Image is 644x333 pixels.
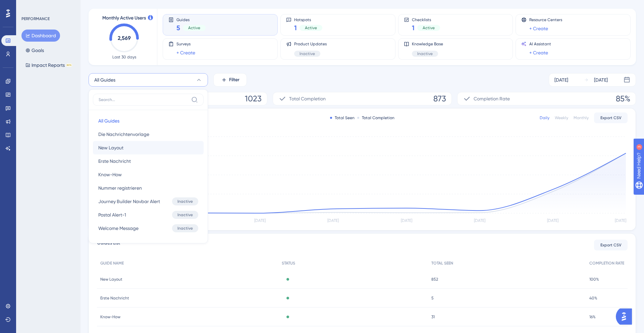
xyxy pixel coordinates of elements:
[554,76,568,84] div: [DATE]
[423,25,435,31] span: Active
[600,115,622,121] span: Export CSV
[431,260,453,266] span: TOTAL SEEN
[98,144,123,152] span: New Layout
[112,54,136,60] span: Last 30 days
[401,218,412,223] tspan: [DATE]
[93,208,204,222] button: Postal Alert-1Inactive
[474,95,510,103] span: Completion Rate
[98,184,142,192] span: Nummer registrieren
[93,128,204,141] button: Die Nachrichtenvorlage
[98,211,126,219] span: Postal Alert-1
[93,181,204,195] button: Nummer registrieren
[21,44,48,56] button: Goals
[229,76,239,84] span: Filter
[94,76,115,84] span: All Guides
[357,115,394,121] div: Total Completion
[100,277,122,282] span: New Layout
[431,277,438,282] span: 852
[66,63,72,67] div: BETA
[98,224,139,232] span: Welcome Message
[47,3,49,9] div: 3
[616,306,636,327] iframe: UserGuiding AI Assistant Launcher
[100,314,120,320] span: Know-How
[177,199,193,204] span: Inactive
[529,25,548,33] a: + Create
[102,14,146,22] span: Monthly Active Users
[474,218,485,223] tspan: [DATE]
[188,25,200,31] span: Active
[294,17,322,22] span: Hotspots
[294,23,297,33] span: 1
[417,51,433,56] span: Inactive
[118,35,131,41] text: 2,569
[93,168,204,181] button: Know-How
[412,41,443,47] span: Knowledge Base
[21,16,50,21] div: PERFORMANCE
[100,295,129,301] span: Erste Nachricht
[540,115,549,121] div: Daily
[93,154,204,168] button: Erste Nachricht
[547,218,558,223] tspan: [DATE]
[177,226,193,231] span: Inactive
[93,222,204,235] button: Welcome MessageInactive
[589,295,597,301] span: 40%
[98,117,119,125] span: All Guides
[431,314,435,320] span: 31
[16,2,42,10] span: Need Help?
[282,260,295,266] span: STATUS
[93,114,204,128] button: All Guides
[21,59,76,71] button: Impact ReportsBETA
[254,218,266,223] tspan: [DATE]
[330,115,355,121] div: Total Seen
[176,23,180,33] span: 5
[589,314,596,320] span: 16%
[574,115,589,121] div: Monthly
[176,41,195,47] span: Surveys
[431,295,434,301] span: 5
[529,49,548,57] a: + Create
[176,49,195,57] a: + Create
[89,73,208,87] button: All Guides
[412,23,415,33] span: 1
[93,141,204,154] button: New Layout
[615,218,626,223] tspan: [DATE]
[176,17,206,22] span: Guides
[294,41,327,47] span: Product Updates
[616,93,630,104] span: 85%
[594,240,628,250] button: Export CSV
[98,130,149,138] span: Die Nachrichtenvorlage
[213,73,247,87] button: Filter
[99,97,189,102] input: Search...
[21,30,60,42] button: Dashboard
[589,260,624,266] span: COMPLETION RATE
[93,195,204,208] button: Journey Builder Navbar AlertInactive
[555,115,568,121] div: Weekly
[305,25,317,31] span: Active
[589,277,599,282] span: 100%
[98,157,131,165] span: Erste Nachricht
[100,260,124,266] span: GUIDE NAME
[327,218,339,223] tspan: [DATE]
[289,95,326,103] span: Total Completion
[600,242,622,248] span: Export CSV
[177,212,193,218] span: Inactive
[529,17,562,22] span: Resource Centers
[98,171,122,179] span: Know-How
[594,76,608,84] div: [DATE]
[245,93,262,104] span: 1023
[97,239,120,251] span: Guides List
[529,41,551,47] span: AI Assistant
[594,112,628,123] button: Export CSV
[433,93,446,104] span: 873
[98,197,160,205] span: Journey Builder Navbar Alert
[300,51,315,56] span: Inactive
[412,17,440,22] span: Checklists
